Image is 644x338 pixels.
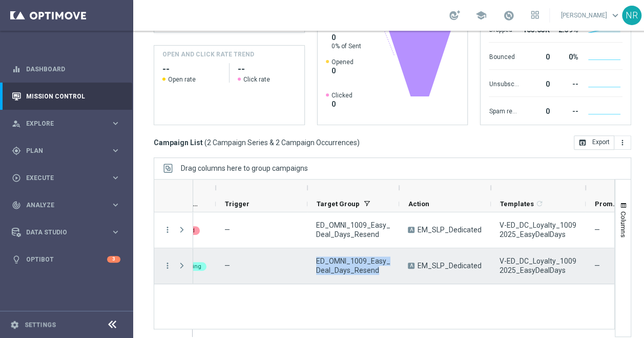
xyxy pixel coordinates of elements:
[357,138,360,147] span: )
[207,138,357,147] span: 2 Campaign Series & 2 Campaign Occurrences
[12,246,120,273] div: Optibot
[26,246,107,273] a: Optibot
[12,173,111,183] div: Execute
[111,227,120,237] i: keyboard_arrow_right
[12,255,21,264] i: lightbulb
[224,226,230,234] span: —
[317,200,360,208] span: Target Group
[523,102,549,118] div: 0
[331,100,352,109] span: 0
[578,138,587,147] i: open_in_browser
[107,256,120,263] div: 3
[331,58,354,66] span: Opened
[500,256,577,275] span: V-ED_DC_Loyalty_10092025_EasyDealDays
[181,164,308,172] div: Row Groups
[618,138,627,147] i: more_vert
[614,135,631,150] button: more_vert
[111,200,120,210] i: keyboard_arrow_right
[12,83,120,110] div: Mission Control
[10,320,19,329] i: settings
[224,262,230,270] span: —
[12,55,120,83] div: Dashboard
[26,229,111,235] span: Data Studio
[594,261,600,270] span: —
[595,200,619,208] span: Promotions
[11,120,121,128] button: person_search Explore keyboard_arrow_right
[12,65,21,74] i: equalizer
[11,228,121,236] button: Data Studio keyboard_arrow_right
[26,83,120,110] a: Mission Control
[475,10,487,21] span: school
[535,200,544,208] i: refresh
[553,75,578,91] div: --
[489,75,518,91] div: Unsubscribed
[500,200,534,208] span: Templates
[408,200,429,208] span: Action
[225,200,250,208] span: Trigger
[534,198,544,209] span: Calculate column
[181,164,308,172] span: Drag columns here to group campaigns
[574,135,614,150] button: open_in_browser Export
[500,221,577,239] span: V-ED_DC_Loyalty_10092025_EasyDealDays
[489,102,518,118] div: Spam reported
[26,175,111,181] span: Execute
[26,202,111,208] span: Analyze
[408,263,414,269] span: A
[594,225,600,234] span: —
[11,65,121,73] button: equalizer Dashboard
[553,102,578,118] div: --
[111,118,120,128] i: keyboard_arrow_right
[25,322,56,328] a: Settings
[163,261,172,270] button: more_vert
[11,255,121,264] button: lightbulb Optibot 3
[12,201,21,210] i: track_changes
[162,63,221,75] h2: --
[12,146,21,155] i: gps_fixed
[154,138,360,147] h3: Campaign List
[331,66,354,75] span: 0
[11,201,121,209] button: track_changes Analyze keyboard_arrow_right
[204,138,207,147] span: (
[12,119,21,128] i: person_search
[418,261,482,270] span: EM_SLP_Dedicated
[26,121,111,127] span: Explore
[331,91,352,100] span: Clicked
[111,146,120,155] i: keyboard_arrow_right
[12,173,21,183] i: play_circle_outline
[26,55,120,83] a: Dashboard
[154,212,193,248] div: Press SPACE to select this row.
[163,225,172,234] button: more_vert
[610,10,621,21] span: keyboard_arrow_down
[238,63,296,75] h2: --
[162,50,254,59] h4: OPEN AND CLICK RATE TREND
[523,75,549,91] div: 0
[622,6,641,25] div: NR
[331,33,361,42] span: 0
[111,173,120,183] i: keyboard_arrow_right
[12,201,111,210] div: Analyze
[331,42,361,50] span: 0% of Sent
[12,228,111,237] div: Data Studio
[408,227,414,233] span: A
[523,48,549,64] div: 0
[489,48,518,64] div: Bounced
[553,48,578,64] div: 0%
[243,75,270,84] span: Click rate
[11,147,121,155] button: gps_fixed Plan keyboard_arrow_right
[316,256,390,275] span: ED_OMNI_1009_Easy_Deal_Days_Resend
[11,174,121,182] button: play_circle_outline Execute keyboard_arrow_right
[11,92,121,101] div: Mission Control
[12,119,111,128] div: Explore
[560,8,622,23] a: [PERSON_NAME]keyboard_arrow_down
[316,221,390,239] span: ED_OMNI_1009_Easy_Deal_Days_Resend
[26,148,111,154] span: Plan
[574,138,631,146] multiple-options-button: Export to CSV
